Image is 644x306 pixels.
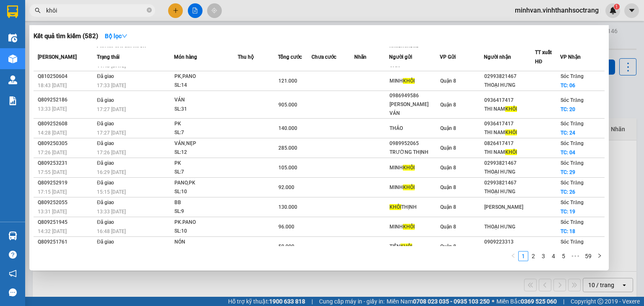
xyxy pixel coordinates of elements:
[400,244,412,249] span: KHÔI
[97,73,114,79] span: Đã giao
[595,251,605,261] li: Next Page
[38,209,67,215] span: 13:31 [DATE]
[8,54,17,63] img: warehouse-icon
[38,130,67,136] span: 14:28 [DATE]
[597,253,602,258] span: right
[484,148,534,157] div: THI NAM
[511,253,516,258] span: left
[278,244,294,249] span: 50.000
[484,81,534,90] div: THOẠI HƯNG
[561,160,584,166] span: Sóc Trăng
[174,72,237,81] div: PK,PANO
[539,252,548,261] a: 3
[535,49,552,65] span: TT xuất HĐ
[38,96,94,104] div: Q809252186
[505,130,517,135] span: KHÔI
[440,184,456,190] span: Quận 8
[558,251,569,261] li: 5
[97,97,114,103] span: Đã giao
[238,54,254,60] span: Thu hộ
[8,96,17,105] img: solution-icon
[8,34,17,42] img: warehouse-icon
[508,251,518,261] button: left
[390,148,439,157] div: TRƯỜNG THỊNH
[548,251,558,261] li: 4
[508,251,518,261] li: Previous Page
[97,121,114,127] span: Đã giao
[38,218,94,227] div: Q809251945
[122,33,127,39] span: down
[403,78,415,84] span: KHÔI
[561,121,584,127] span: Sóc Trăng
[38,169,67,175] span: 17:55 [DATE]
[97,209,126,215] span: 13:33 [DATE]
[97,140,114,146] span: Đã giao
[484,159,534,168] div: 02993821467
[440,145,456,151] span: Quận 8
[278,102,297,108] span: 905.000
[505,149,517,155] span: KHÔI
[569,251,582,261] span: •••
[354,54,366,60] span: Nhãn
[174,168,237,177] div: SL: 7
[174,198,237,207] div: BB
[97,200,114,205] span: Đã giao
[538,251,548,261] li: 3
[440,224,456,230] span: Quận 8
[174,238,237,247] div: NÓN
[561,200,584,205] span: Sóc Trăng
[38,228,67,234] span: 14:32 [DATE]
[529,252,538,261] a: 2
[147,8,152,13] span: close-circle
[484,128,534,137] div: THI NAM
[561,169,575,175] span: TC: 29
[561,239,584,245] span: Sóc Trăng
[390,77,439,86] div: MINH
[440,78,456,84] span: Quận 8
[390,124,439,133] div: THẢO
[390,139,439,148] div: 0989952065
[8,231,17,240] img: warehouse-icon
[38,198,94,207] div: Q809252055
[38,54,77,60] span: [PERSON_NAME]
[97,106,126,112] span: 17:27 [DATE]
[403,165,415,171] span: KHÔI
[174,128,237,137] div: SL: 7
[390,100,439,118] div: [PERSON_NAME] VÁN
[403,224,415,230] span: KHÔI
[484,139,534,148] div: 0826417417
[484,238,534,246] div: 0909223313
[278,204,297,210] span: 130.000
[9,251,17,259] span: question-circle
[8,75,17,84] img: warehouse-icon
[390,242,439,251] div: TIẾN
[549,252,558,261] a: 4
[46,6,145,15] input: Tìm tên, số ĐT hoặc mã đơn
[34,32,98,41] h3: Kết quả tìm kiếm ( 582 )
[519,252,528,261] a: 1
[174,119,237,129] div: PK
[390,163,439,172] div: MINH
[440,54,456,60] span: VP Gửi
[440,102,456,108] span: Quận 8
[38,150,67,156] span: 17:26 [DATE]
[97,54,119,60] span: Trạng thái
[9,288,17,296] span: message
[174,148,237,157] div: SL: 12
[561,209,575,215] span: TC: 19
[147,7,152,15] span: close-circle
[484,168,534,176] div: THOẠI HƯNG
[38,238,94,246] div: Q809251761
[561,73,584,79] span: Sóc Trăng
[561,140,584,146] span: Sóc Trăng
[484,179,534,187] div: 02993821467
[174,105,237,114] div: SL: 31
[561,130,575,136] span: TC: 24
[582,251,595,261] li: 59
[9,270,17,277] span: notification
[97,239,114,245] span: Đã giao
[484,96,534,105] div: 0936417417
[174,139,237,148] div: VÁN,NẸP
[38,139,94,148] div: Q809250305
[561,83,575,88] span: TC: 06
